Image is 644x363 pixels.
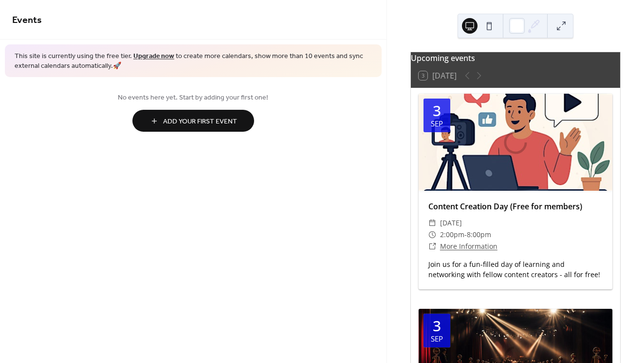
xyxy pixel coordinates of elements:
[12,93,374,103] span: No events here yet. Start by adding your first one!
[133,50,174,63] a: Upgrade now
[428,201,582,212] a: Content Creation Day (Free for members)
[440,217,462,229] span: [DATE]
[411,52,620,64] div: Upcoming events
[15,52,372,71] span: This site is currently using the free tier. to create more calendars, show more than 10 events an...
[440,229,464,241] span: 2:00pm
[428,217,436,229] div: ​
[419,259,612,280] div: Join us for a fun-filled day of learning and networking with fellow content creators - all for free!
[431,335,443,343] div: Sep
[433,103,441,118] div: 3
[12,110,374,132] a: Add Your First Event
[467,229,491,241] span: 8:00pm
[464,229,467,241] span: -
[440,242,497,251] a: More Information
[163,117,237,127] span: Add Your First Event
[428,229,436,241] div: ​
[431,120,443,127] div: Sep
[132,110,254,132] button: Add Your First Event
[12,11,42,30] span: Events
[433,319,441,333] div: 3
[428,241,436,252] div: ​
